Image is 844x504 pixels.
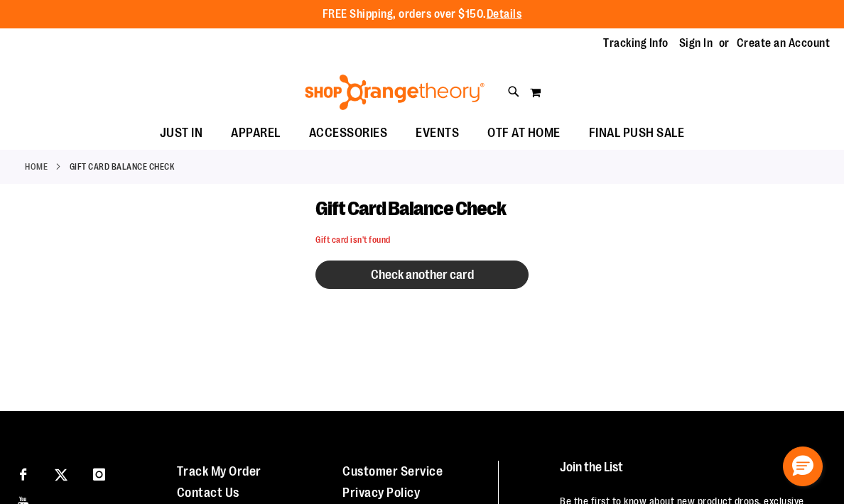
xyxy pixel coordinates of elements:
a: Sign In [679,35,713,51]
span: APPAREL [231,117,281,149]
span: JUST IN [160,117,203,149]
span: OTF AT HOME [487,117,561,149]
a: FINAL PUSH SALE [575,117,699,150]
button: Check another card [315,261,529,289]
a: Visit our Facebook page [11,461,36,486]
span: Check another card [371,268,474,282]
strong: Gift Card Balance Check [70,160,175,173]
a: Privacy Policy [342,486,420,500]
a: Home [25,160,48,173]
a: ACCESSORIES [295,117,402,150]
p: FREE Shipping, orders over $150. [323,6,522,23]
a: Tracking Info [603,35,669,51]
a: OTF AT HOME [473,117,575,150]
img: Twitter [55,469,67,481]
a: Track My Order [177,464,261,478]
button: Hello, have a question? Let’s chat. [783,447,823,486]
span: FINAL PUSH SALE [589,117,685,149]
h3: Gift Card Balance Check [315,198,529,220]
a: Contact Us [177,486,239,500]
a: EVENTS [401,117,473,150]
a: Create an Account [737,35,831,51]
a: Visit our X page [49,461,74,486]
img: Shop Orangetheory [303,75,487,110]
a: Details [487,8,522,21]
span: EVENTS [416,117,459,149]
div: Gift card isn't found [315,234,529,246]
a: JUST IN [146,117,217,150]
h4: Join the List [560,461,820,487]
a: Visit our Instagram page [87,461,112,486]
span: ACCESSORIES [309,117,388,149]
a: APPAREL [217,117,295,150]
a: Customer Service [342,464,443,478]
